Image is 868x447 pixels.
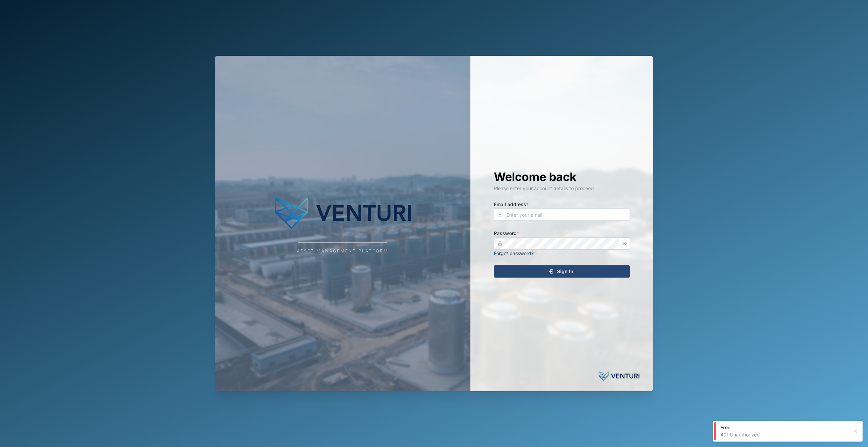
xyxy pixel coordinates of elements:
[720,424,848,431] div: Error
[494,209,630,221] input: Enter your email
[599,369,639,383] img: Powered by: Venturi
[494,265,630,278] button: Sign In
[557,266,573,277] span: Sign In
[275,193,411,233] img: Company Logo
[494,201,529,208] label: Email address
[494,185,630,192] div: Please enter your account details to proceed
[720,431,848,438] div: 401 Unauthorized
[494,250,534,256] a: Forgot password?
[494,230,519,237] label: Password
[494,169,630,184] h1: Welcome back
[297,248,388,254] div: Asset Management Platform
